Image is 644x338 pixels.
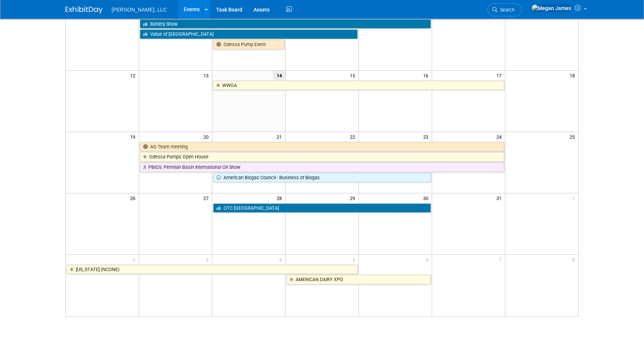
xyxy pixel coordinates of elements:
[496,132,505,141] span: 24
[140,29,358,39] a: Value of [GEOGRAPHIC_DATA]
[276,193,285,203] span: 28
[140,152,504,162] a: Odessa Pumps Open House
[571,255,578,264] span: 8
[286,275,431,284] a: AMERICAN DAIRY XPO
[205,255,212,264] span: 3
[129,132,139,141] span: 19
[278,255,285,264] span: 4
[569,132,578,141] span: 25
[140,162,504,172] a: PBIOS: Permian Basin International Oil Show
[349,193,358,203] span: 29
[349,71,358,80] span: 15
[496,71,505,80] span: 17
[487,3,522,16] a: Search
[203,132,212,141] span: 20
[65,6,103,14] img: ExhibitDay
[496,193,505,203] span: 31
[213,173,431,183] a: American Biogas Council - Business of Biogas
[276,132,285,141] span: 21
[352,255,358,264] span: 5
[422,132,432,141] span: 23
[203,71,212,80] span: 13
[349,132,358,141] span: 22
[422,193,432,203] span: 30
[571,193,578,203] span: 1
[273,71,285,80] span: 14
[531,4,571,12] img: Megan James
[422,71,432,80] span: 16
[425,255,432,264] span: 6
[67,265,358,274] a: [US_STATE] (NCONE)
[213,40,284,49] a: Odessa Pump Event
[140,142,504,152] a: AG Team meeting
[213,203,431,213] a: OTC [GEOGRAPHIC_DATA]
[569,71,578,80] span: 18
[132,255,139,264] span: 2
[112,7,167,13] span: [PERSON_NAME], LLC
[203,193,212,203] span: 27
[498,255,505,264] span: 7
[129,193,139,203] span: 26
[140,19,431,29] a: Battery Show
[129,71,139,80] span: 12
[498,7,515,13] span: Search
[213,81,504,90] a: WWOA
